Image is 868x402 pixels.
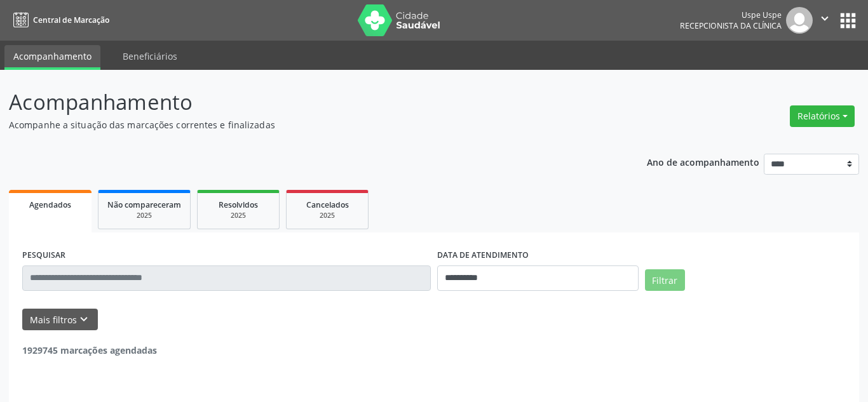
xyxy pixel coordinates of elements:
[306,199,349,210] span: Cancelados
[9,86,604,118] p: Acompanhamento
[207,211,270,220] div: 2025
[680,10,782,20] div: Uspe Uspe
[114,45,186,67] a: Beneficiários
[645,269,685,291] button: Filtrar
[219,199,258,210] span: Resolvidos
[437,246,529,265] label: DATA DE ATENDIMENTO
[295,211,359,220] div: 2025
[22,344,157,356] strong: 1929745 marcações agendadas
[813,7,837,34] button: 
[680,20,782,31] span: Recepcionista da clínica
[837,10,859,32] button: apps
[818,11,832,25] i: 
[22,309,98,331] button: Mais filtroskeyboard_arrow_down
[9,118,604,131] p: Acompanhe a situação das marcações correntes e finalizadas
[4,45,100,70] a: Acompanhamento
[9,10,109,30] a: Central de Marcação
[107,199,181,210] span: Não compareceram
[22,246,65,265] label: PESQUISAR
[77,312,91,326] i: keyboard_arrow_down
[786,7,813,34] img: img
[107,211,181,220] div: 2025
[647,154,759,170] p: Ano de acompanhamento
[29,199,71,210] span: Agendados
[790,105,855,127] button: Relatórios
[33,15,109,25] span: Central de Marcação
